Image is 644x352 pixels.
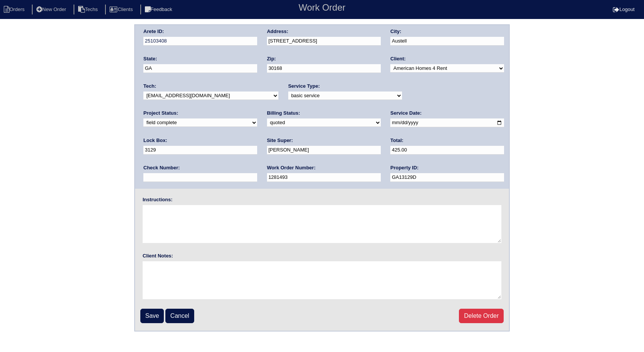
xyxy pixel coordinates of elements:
label: Arete ID: [143,28,164,35]
a: New Order [32,6,72,12]
a: Clients [105,6,139,12]
label: City: [390,28,401,35]
a: Cancel [165,309,194,323]
label: Instructions: [143,196,173,203]
label: Service Date: [390,110,421,117]
li: Clients [105,5,139,15]
label: Project Status: [143,110,178,117]
a: Techs [74,6,104,12]
li: Feedback [140,5,178,15]
label: Property ID: [390,164,418,171]
label: Tech: [143,83,156,90]
li: Techs [74,5,104,15]
label: State: [143,55,157,62]
label: Service Type: [288,83,320,90]
label: Client: [390,55,405,62]
label: Total: [390,137,403,144]
a: Logout [613,6,635,12]
label: Client Notes: [143,253,173,259]
label: Check Number: [143,164,180,171]
label: Address: [267,28,288,35]
a: Delete Order [459,309,504,323]
label: Site Super: [267,137,293,144]
label: Billing Status: [267,110,300,117]
input: Enter a location [267,37,381,46]
label: Lock Box: [143,137,167,144]
input: Save [140,309,164,323]
li: New Order [32,5,72,15]
label: Work Order Number: [267,164,316,171]
label: Zip: [267,55,276,62]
